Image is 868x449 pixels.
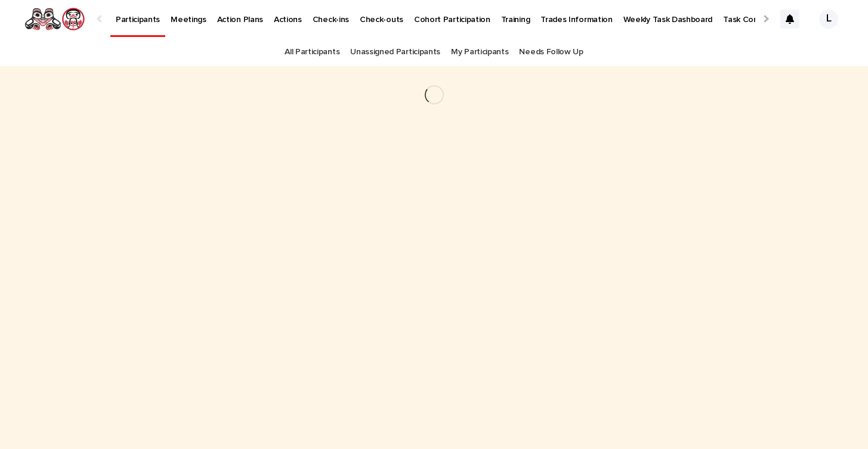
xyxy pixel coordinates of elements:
[24,7,85,31] img: rNyI97lYS1uoOg9yXW8k
[451,38,508,66] a: My Participants
[350,38,440,66] a: Unassigned Participants
[285,38,339,66] a: All Participants
[519,38,583,66] a: Needs Follow Up
[819,10,838,29] div: L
